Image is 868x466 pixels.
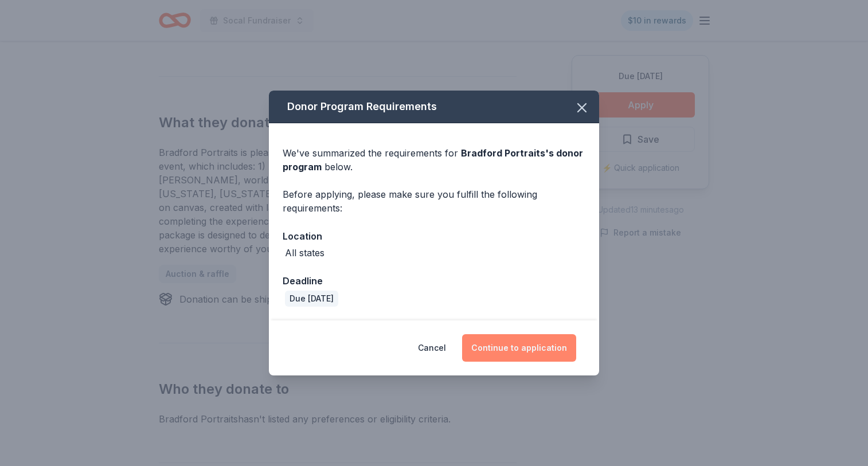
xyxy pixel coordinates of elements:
div: Location [283,229,585,244]
div: We've summarized the requirements for below. [283,146,585,174]
div: Due [DATE] [285,291,338,307]
div: Donor Program Requirements [269,91,599,123]
button: Cancel [418,334,446,362]
div: Deadline [283,273,585,288]
div: All states [285,246,324,260]
div: Before applying, please make sure you fulfill the following requirements: [283,187,585,215]
button: Continue to application [462,334,576,362]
